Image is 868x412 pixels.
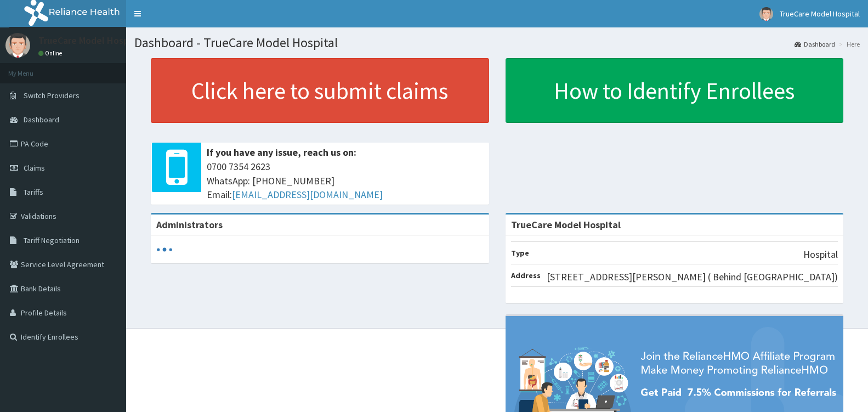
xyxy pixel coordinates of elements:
svg: audio-loading [156,241,173,258]
a: Dashboard [795,39,835,49]
p: Hospital [803,247,838,262]
b: Type [511,248,529,258]
b: If you have any issue, reach us on: [207,146,356,159]
p: [STREET_ADDRESS][PERSON_NAME] ( Behind [GEOGRAPHIC_DATA]) [547,270,838,284]
span: 0700 7354 2623 WhatsApp: [PHONE_NUMBER] Email: [207,160,484,202]
span: Switch Providers [24,91,80,100]
span: Tariffs [24,187,43,197]
a: [EMAIL_ADDRESS][DOMAIN_NAME] [232,188,383,201]
span: Claims [24,163,45,173]
b: Address [511,270,541,280]
span: TrueCare Model Hospital [780,9,860,19]
h1: Dashboard - TrueCare Model Hospital [134,36,860,50]
a: Click here to submit claims [151,58,489,123]
strong: TrueCare Model Hospital [511,218,621,231]
a: How to Identify Enrollees [506,58,844,123]
img: User Image [759,7,773,21]
span: Tariff Negotiation [24,235,80,245]
p: TrueCare Model Hospital [38,36,143,46]
b: Administrators [156,218,223,231]
li: Here [836,39,860,49]
span: Dashboard [24,115,59,125]
img: User Image [5,33,30,58]
a: Online [38,49,65,57]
